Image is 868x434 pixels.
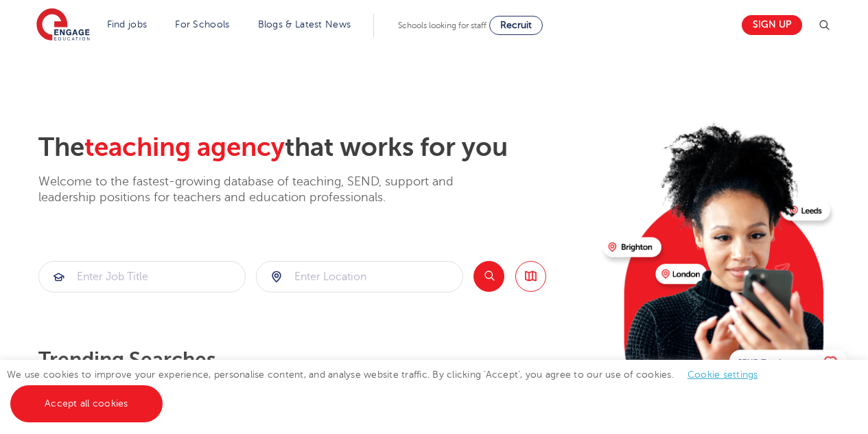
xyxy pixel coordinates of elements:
a: Find jobs [107,19,148,30]
a: Accept all cookies [10,385,163,422]
a: Blogs & Latest News [258,19,351,30]
span: Recruit [500,20,532,30]
a: Cookie settings [688,369,758,380]
a: For Schools [175,19,229,30]
input: Submit [257,262,462,292]
p: Welcome to the fastest-growing database of teaching, SEND, support and leadership positions for t... [38,174,491,206]
h2: The that works for you [38,132,592,163]
span: teaching agency [84,133,285,162]
input: Submit [39,262,245,292]
a: Sign up [742,15,802,35]
div: Submit [256,261,463,293]
a: Recruit [489,16,543,35]
div: Submit [38,261,246,293]
span: Schools looking for staff [398,21,486,30]
img: Engage Education [36,8,90,43]
p: Trending searches [38,347,592,372]
button: Search [473,261,504,292]
span: We use cookies to improve your experience, personalise content, and analyse website traffic. By c... [7,369,772,409]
